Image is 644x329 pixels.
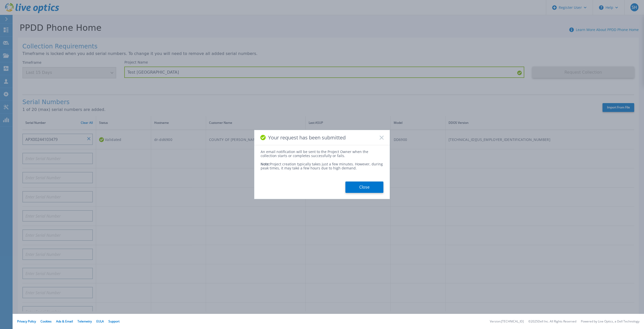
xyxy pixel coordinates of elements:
a: Privacy Policy [17,319,36,323]
div: Project creation typically takes just a few minutes. However, during peak times, it may take a fe... [261,158,383,170]
a: Ads & Email [56,319,73,323]
li: © 2025 Dell Inc. All Rights Reserved [528,320,576,323]
span: Note: [261,162,270,166]
a: Telemetry [77,319,92,323]
div: An email notification will be sent to the Project Owner when the collection starts or completes s... [261,150,383,158]
li: Powered by Live Optics, a Dell Technology [581,320,639,323]
a: Cookies [41,319,52,323]
a: Support [108,319,119,323]
li: Version: [TECHNICAL_ID] [490,320,524,323]
a: EULA [96,319,104,323]
button: Close [345,182,383,193]
span: Your request has been submitted [268,135,346,140]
